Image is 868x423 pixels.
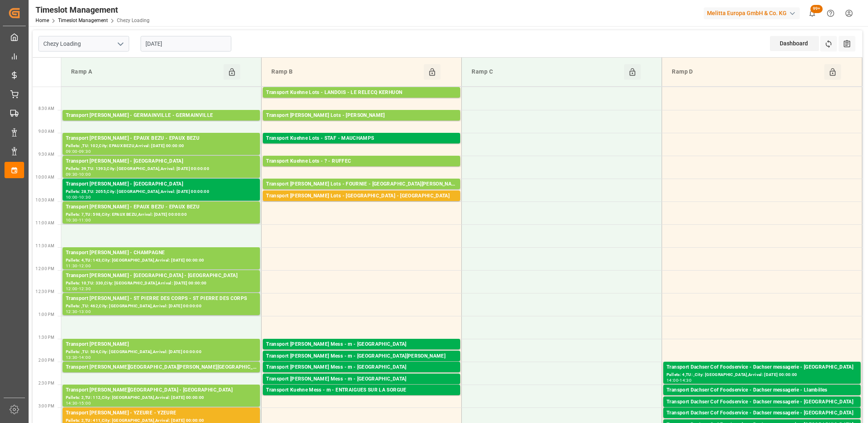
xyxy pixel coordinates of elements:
[38,36,129,51] input: Type to search/select
[266,360,457,367] div: Pallets: ,TU: 24,City: [GEOGRAPHIC_DATA][PERSON_NAME],Arrival: [DATE] 00:00:00
[266,97,457,104] div: Pallets: ,TU: 144,City: LE RELECQ KERHUON,Arrival: [DATE] 00:00:00
[66,264,78,268] div: 11:30
[266,349,457,356] div: Pallets: ,TU: 36,City: [GEOGRAPHIC_DATA],Arrival: [DATE] 00:00:00
[114,38,126,50] button: open menu
[141,36,231,51] input: DD-MM-YYYY
[79,150,91,153] div: 09:30
[66,166,257,172] div: Pallets: 39,TU: 1393,City: [GEOGRAPHIC_DATA],Arrival: [DATE] 00:00:00
[667,363,857,372] div: Transport Dachser Cof Foodservice - Dachser messagerie - [GEOGRAPHIC_DATA]
[79,356,91,359] div: 14:00
[78,287,79,291] div: -
[667,386,857,394] div: Transport Dachser Cof Foodservice - Dachser messagerie - Llambilles
[36,266,54,271] span: 12:00 PM
[78,150,79,153] div: -
[66,363,257,372] div: Transport [PERSON_NAME][GEOGRAPHIC_DATA][PERSON_NAME][GEOGRAPHIC_DATA][PERSON_NAME]
[66,218,78,222] div: 10:30
[38,312,54,317] span: 1:00 PM
[38,129,54,134] span: 9:00 AM
[38,106,54,111] span: 8:30 AM
[704,7,800,19] div: Melitta Europa GmbH & Co. KG
[66,386,257,394] div: Transport [PERSON_NAME][GEOGRAPHIC_DATA] - [GEOGRAPHIC_DATA]
[667,394,857,401] div: Pallets: ,TU: 100,City: Llambilles,Arrival: [DATE] 00:00:00
[66,303,257,310] div: Pallets: ,TU: 462,City: [GEOGRAPHIC_DATA],Arrival: [DATE] 00:00:00
[667,409,857,417] div: Transport Dachser Cof Foodservice - Dachser messagerie - [GEOGRAPHIC_DATA]
[66,272,257,280] div: Transport [PERSON_NAME] - [GEOGRAPHIC_DATA] - [GEOGRAPHIC_DATA]
[79,401,91,405] div: 15:00
[810,5,823,13] span: 99+
[266,192,457,200] div: Transport [PERSON_NAME] Lots - [GEOGRAPHIC_DATA] - [GEOGRAPHIC_DATA]
[36,175,54,179] span: 10:00 AM
[66,172,78,176] div: 09:30
[803,4,821,22] button: show 100 new notifications
[78,172,79,176] div: -
[66,310,78,313] div: 12:30
[266,375,457,383] div: Transport [PERSON_NAME] Mess - m - [GEOGRAPHIC_DATA]
[266,383,457,390] div: Pallets: ,TU: 45,City: [GEOGRAPHIC_DATA],Arrival: [DATE] 00:00:00
[821,4,840,22] button: Help Center
[66,401,78,405] div: 14:30
[78,310,79,313] div: -
[66,372,257,378] div: Pallets: 1,TU: 29,City: [GEOGRAPHIC_DATA],Arrival: [DATE] 00:00:00
[266,340,457,349] div: Transport [PERSON_NAME] Mess - m - [GEOGRAPHIC_DATA]
[36,198,54,202] span: 10:30 AM
[66,120,257,127] div: Pallets: 2,TU: 122,City: [GEOGRAPHIC_DATA],Arrival: [DATE] 00:00:00
[680,378,691,382] div: 14:30
[266,372,457,378] div: Pallets: ,TU: 8,City: [GEOGRAPHIC_DATA],Arrival: [DATE] 00:00:00
[66,356,78,359] div: 13:30
[667,378,678,382] div: 14:00
[266,352,457,360] div: Transport [PERSON_NAME] Mess - m - [GEOGRAPHIC_DATA][PERSON_NAME]
[266,134,457,143] div: Transport Kuehne Lots - STAF - MAUCHAMPS
[78,356,79,359] div: -
[68,64,224,80] div: Ramp A
[66,157,257,166] div: Transport [PERSON_NAME] - [GEOGRAPHIC_DATA]
[266,180,457,188] div: Transport [PERSON_NAME] Lots - FOURNIE - [GEOGRAPHIC_DATA][PERSON_NAME]
[78,218,79,222] div: -
[770,36,819,51] div: Dashboard
[667,372,857,378] div: Pallets: 4,TU: ,City: [GEOGRAPHIC_DATA],Arrival: [DATE] 00:00:00
[66,188,257,195] div: Pallets: 28,TU: 2055,City: [GEOGRAPHIC_DATA],Arrival: [DATE] 00:00:00
[66,112,257,120] div: Transport [PERSON_NAME] - GERMAINVILLE - GERMAINVILLE
[266,143,457,150] div: Pallets: 19,TU: 2544,City: [GEOGRAPHIC_DATA],Arrival: [DATE] 00:00:00
[36,18,49,23] a: Home
[266,166,457,172] div: Pallets: 2,TU: 1039,City: RUFFEC,Arrival: [DATE] 00:00:00
[38,152,54,157] span: 9:30 AM
[78,401,79,405] div: -
[66,409,257,417] div: Transport [PERSON_NAME] - YZEURE - YZEURE
[79,195,91,199] div: 10:30
[468,64,624,80] div: Ramp C
[66,203,257,211] div: Transport [PERSON_NAME] - EPAUX BEZU - EPAUX BEZU
[667,406,857,413] div: Pallets: 2,TU: 13,City: [GEOGRAPHIC_DATA],Arrival: [DATE] 00:00:00
[66,150,78,153] div: 09:00
[38,358,54,363] span: 2:00 PM
[66,394,257,401] div: Pallets: 2,TU: 112,City: [GEOGRAPHIC_DATA],Arrival: [DATE] 00:00:00
[38,404,54,408] span: 3:00 PM
[38,381,54,385] span: 2:30 PM
[66,249,257,257] div: Transport [PERSON_NAME] - CHAMPAGNE
[66,340,257,349] div: Transport [PERSON_NAME]
[79,218,91,222] div: 11:00
[36,221,54,225] span: 11:00 AM
[66,143,257,150] div: Pallets: ,TU: 102,City: EPAUX BEZU,Arrival: [DATE] 00:00:00
[79,310,91,313] div: 13:00
[704,5,803,21] button: Melitta Europa GmbH & Co. KG
[78,195,79,199] div: -
[38,335,54,340] span: 1:30 PM
[266,157,457,166] div: Transport Kuehne Lots - ? - RUFFEC
[79,287,91,291] div: 12:30
[66,349,257,356] div: Pallets: ,TU: 504,City: [GEOGRAPHIC_DATA],Arrival: [DATE] 00:00:00
[66,180,257,188] div: Transport [PERSON_NAME] - [GEOGRAPHIC_DATA]
[669,64,824,80] div: Ramp D
[266,363,457,372] div: Transport [PERSON_NAME] Mess - m - [GEOGRAPHIC_DATA]
[66,280,257,287] div: Pallets: 10,TU: 330,City: [GEOGRAPHIC_DATA],Arrival: [DATE] 00:00:00
[79,172,91,176] div: 10:00
[36,244,54,248] span: 11:30 AM
[266,112,457,120] div: Transport [PERSON_NAME] Lots - [PERSON_NAME]
[36,4,150,16] div: Timeslot Management
[266,200,457,207] div: Pallets: 6,TU: 441,City: [GEOGRAPHIC_DATA],Arrival: [DATE] 00:00:00
[266,89,457,97] div: Transport Kuehne Lots - LANDOIS - LE RELECQ KERHUON
[266,120,457,127] div: Pallets: 3,TU: 251,City: [GEOGRAPHIC_DATA],Arrival: [DATE] 00:00:00
[268,64,424,80] div: Ramp B
[79,264,91,268] div: 12:00
[667,398,857,406] div: Transport Dachser Cof Foodservice - Dachser messagerie - [GEOGRAPHIC_DATA]
[678,378,680,382] div: -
